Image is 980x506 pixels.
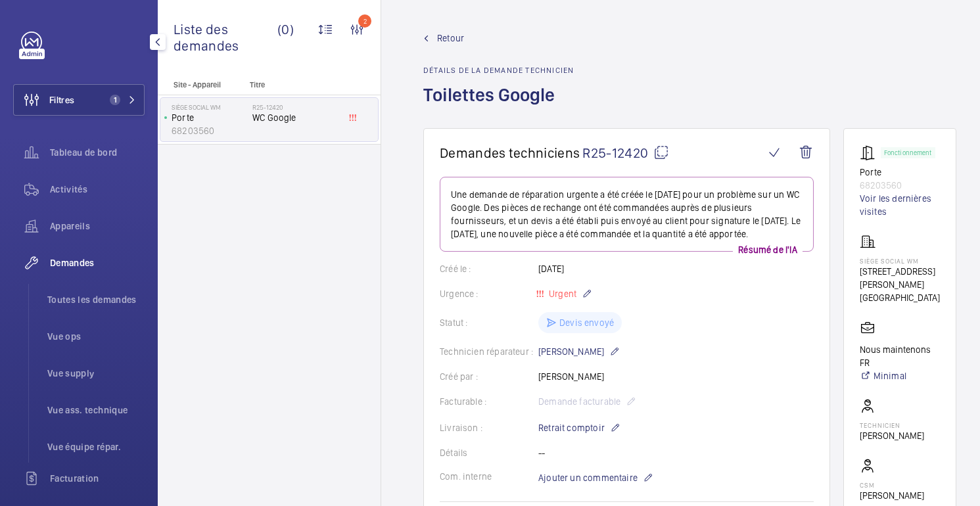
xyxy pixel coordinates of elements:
[277,21,294,37] font: (0)
[860,193,931,217] font: Voir les dernières visites
[423,66,574,75] font: Détails de la demande technicien
[860,344,931,368] font: Nous maintenons FR
[13,84,145,116] button: Filtres1
[252,103,339,111] h2: R25-12420
[47,331,81,342] font: Vue ops
[440,145,580,161] font: Demandes techniciens
[538,472,638,483] font: Ajouter un commentaire
[50,221,90,231] font: Appareils
[860,167,881,177] font: Porte
[50,473,99,484] font: Facturation
[860,430,924,441] font: [PERSON_NAME]
[884,149,932,156] font: Fonctionnement
[172,103,247,111] p: Siège social WM
[174,80,221,89] font: Site - Appareil
[451,189,801,239] font: Une demande de réparation urgente a été créée le [DATE] pour un problème sur un WC Google. Des pi...
[174,21,239,54] font: Liste des demandes
[860,180,902,191] font: 68203560
[582,145,648,161] font: R25-12420
[860,421,900,429] font: Technicien
[250,80,265,89] font: Titre
[172,124,247,137] p: 68203560
[860,266,935,290] font: [STREET_ADDRESS][PERSON_NAME]
[252,111,339,124] span: WC Google
[437,33,464,43] font: Retour
[738,244,797,255] font: Résumé de l'IA
[538,346,604,357] font: [PERSON_NAME]
[860,292,940,303] font: [GEOGRAPHIC_DATA]
[50,258,95,268] font: Demandes
[860,369,940,382] a: Minimal
[50,147,117,158] font: Tableau de bord
[49,95,74,105] font: Filtres
[860,192,940,218] a: Voir les dernières visites
[538,423,605,433] font: Retrait comptoir
[47,368,95,379] font: Vue supply
[423,83,555,106] font: Toilettes Google
[860,481,875,489] font: CSM
[874,371,906,381] font: Minimal
[114,95,117,104] font: 1
[47,442,121,452] font: Vue équipe répar.
[549,288,576,299] font: Urgent
[172,111,247,124] p: Porte
[50,184,87,195] font: Activités
[47,294,137,305] font: Toutes les demandes
[47,405,128,415] font: Vue ass. technique
[860,490,924,501] font: [PERSON_NAME]
[860,257,919,265] font: Siège social WM
[860,145,881,160] img: automatic_door.svg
